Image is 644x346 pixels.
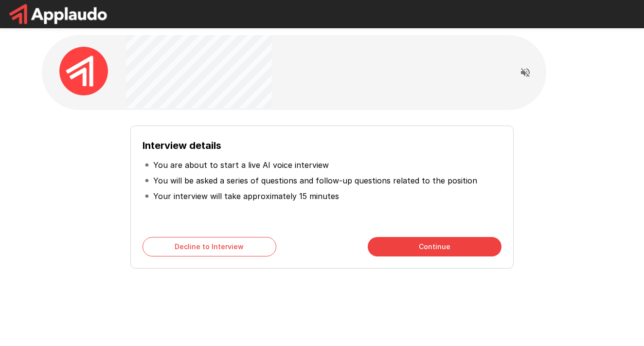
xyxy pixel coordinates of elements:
b: Interview details [143,140,221,151]
button: Decline to Interview [143,237,276,256]
button: Continue [368,237,501,256]
p: You are about to start a live AI voice interview [153,159,329,171]
button: Read questions aloud [516,63,535,82]
p: Your interview will take approximately 15 minutes [153,190,339,202]
p: You will be asked a series of questions and follow-up questions related to the position [153,175,477,186]
img: applaudo_avatar.png [59,47,108,95]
